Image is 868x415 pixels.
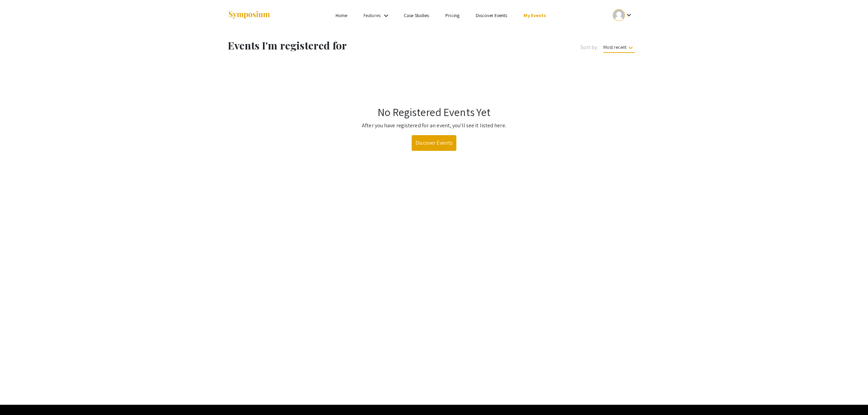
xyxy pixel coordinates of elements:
a: Case Studies [404,12,429,18]
img: Symposium by ForagerOne [228,11,270,20]
a: Features [364,12,381,18]
h1: Events I'm registered for [228,39,464,52]
mat-icon: keyboard_arrow_down [627,44,635,52]
iframe: Chat [5,384,29,410]
a: Home [336,12,347,18]
p: After you have registered for an event, you'll see it listed here. [230,121,639,130]
button: Expand account dropdown [606,8,640,23]
mat-icon: Expand Features list [382,12,390,20]
span: Most recent [603,44,635,53]
h1: No Registered Events Yet [230,105,639,118]
button: Most recent [598,41,640,53]
a: Discover Events [476,12,507,18]
a: Pricing [445,12,459,18]
a: My Events [524,12,546,18]
mat-icon: Expand account dropdown [625,11,633,19]
a: Discover Events [412,135,456,151]
span: Sort by: [580,43,598,52]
